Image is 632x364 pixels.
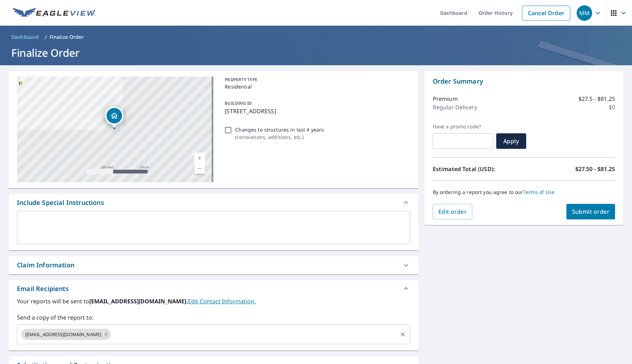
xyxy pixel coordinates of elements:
[17,284,69,293] div: Email Recipients
[225,77,407,83] p: PROPERTY TYPE
[575,165,615,173] p: $27.50 - $81.25
[433,189,615,195] p: By ordering a report you agree to our
[225,107,407,115] p: [STREET_ADDRESS]
[194,163,205,174] a: Current Level 17, Zoom Out
[398,329,408,339] button: Clear
[609,103,615,111] p: $0
[45,33,47,41] li: /
[433,103,477,111] p: Regular Delivery
[21,329,111,340] div: [EMAIL_ADDRESS][DOMAIN_NAME]
[496,133,526,149] button: Apply
[194,153,205,163] a: Current Level 17, Zoom In
[433,123,493,130] label: Have a promo code?
[8,31,624,43] nav: breadcrumb
[433,204,473,219] button: Edit order
[89,297,188,305] b: [EMAIL_ADDRESS][DOMAIN_NAME].
[11,34,39,41] span: Dashboard
[21,331,105,338] span: [EMAIL_ADDRESS][DOMAIN_NAME]
[8,280,419,297] div: Email Recipients
[17,313,410,322] label: Send a copy of the report to:
[502,137,521,145] span: Apply
[8,31,42,43] a: Dashboard
[17,297,410,305] label: Your reports will be sent to
[566,204,615,219] button: Submit order
[523,189,555,195] a: Terms of Use
[433,165,524,173] p: Estimated Total (USD):
[572,208,610,216] span: Submit order
[8,45,624,60] h1: Finalize Order
[235,133,324,141] p: ( renovations, additions, etc. )
[522,6,570,20] a: Cancel Order
[8,194,419,211] div: Include Special Instructions
[17,198,104,207] div: Include Special Instructions
[438,208,467,216] span: Edit order
[188,297,256,305] a: EditContactInfo
[50,34,84,41] p: Finalize Order
[433,95,458,103] p: Premium
[235,126,324,133] p: Changes to structures in last 4 years
[105,107,123,128] div: Dropped pin, building 1, Residential property, 404 S 18th St Mer Rouge, LA 71261
[225,100,252,106] p: BUILDING ID
[17,260,74,270] div: Claim Information
[433,77,615,86] p: Order Summary
[577,5,592,21] div: MM
[8,256,419,274] div: Claim Information
[13,8,96,18] img: EV Logo
[578,95,615,103] p: $27.5 - $81.25
[225,83,407,90] p: Residential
